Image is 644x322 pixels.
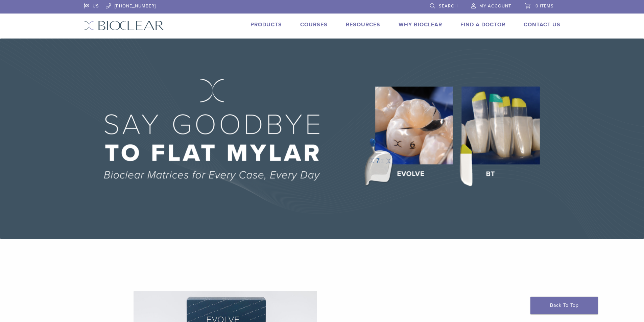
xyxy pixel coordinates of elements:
[439,3,458,9] span: Search
[300,21,328,28] a: Courses
[399,21,442,28] a: Why Bioclear
[460,21,505,28] a: Find A Doctor
[84,21,164,30] img: Bioclear
[524,21,560,28] a: Contact Us
[530,297,598,314] a: Back To Top
[251,21,282,28] a: Products
[479,3,511,9] span: My Account
[346,21,380,28] a: Resources
[535,3,554,9] span: 0 items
